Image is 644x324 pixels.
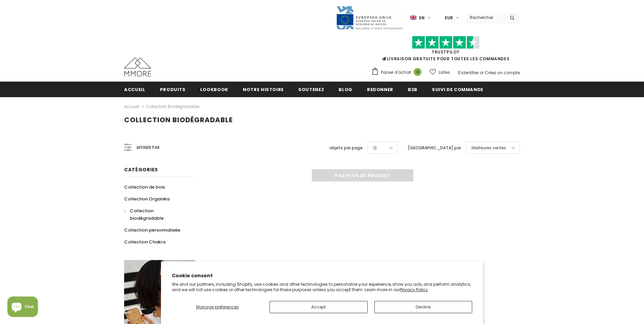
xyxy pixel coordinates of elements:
[432,82,483,97] a: Suivi de commande
[146,104,199,109] a: Collection biodégradable
[371,39,520,62] span: LIVRAISON GRATUITE POUR TOUTES LES COMMANDES
[410,15,416,21] img: i-lang-1.png
[430,66,450,78] a: Listes
[414,68,421,76] span: 0
[371,67,425,78] a: Panier d'achat 0
[124,82,145,97] a: Accueil
[243,82,284,97] a: Notre histoire
[367,82,393,97] a: Redonner
[172,301,263,313] button: Manage preferences
[367,86,393,93] span: Redonner
[408,82,417,97] a: B2B
[336,5,404,30] img: Javni Razpis
[136,144,160,151] span: Affiner par
[160,82,186,97] a: Produits
[339,82,352,97] a: Blog
[130,208,164,221] span: Collection biodégradable
[124,166,158,173] span: Catégories
[124,193,169,205] a: Collection Organika
[400,287,428,293] a: Privacy Policy
[408,86,417,93] span: B2B
[124,103,139,111] a: Accueil
[298,86,324,93] span: soutenez
[124,86,145,93] span: Accueil
[124,205,188,224] a: Collection biodégradable
[196,304,239,310] span: Manage preferences
[124,239,165,245] span: Collection Chakra
[339,86,352,93] span: Blog
[412,36,480,49] img: Faites confiance aux étoiles pilotes
[298,82,324,97] a: soutenez
[5,297,40,319] inbox-online-store-chat: Shopify online store chat
[270,301,368,313] button: Accept
[381,69,411,76] span: Panier d'achat
[336,15,404,20] a: Javni Razpis
[373,145,377,151] span: 12
[124,58,151,77] img: Cas MMORE
[445,15,453,21] span: EUR
[432,86,483,93] span: Suivi de commande
[466,13,505,22] input: Search Site
[124,115,233,125] span: Collection biodégradable
[471,145,506,151] span: Meilleures ventes
[439,69,450,76] span: Listes
[160,86,186,93] span: Produits
[124,227,180,233] span: Collection personnalisée
[329,145,363,151] label: objets par page
[124,184,165,190] span: Collection de bois
[124,236,165,248] a: Collection Chakra
[432,49,460,55] a: TrustPilot
[485,70,520,75] a: Créez un compte
[200,82,228,97] a: Lookbook
[480,70,484,75] span: or
[200,86,228,93] span: Lookbook
[243,86,284,93] span: Notre histoire
[124,196,169,202] span: Collection Organika
[374,301,473,313] button: Decline
[419,15,424,21] span: en
[408,145,461,151] label: [GEOGRAPHIC_DATA] par
[124,181,165,193] a: Collection de bois
[124,224,180,236] a: Collection personnalisée
[172,282,472,292] p: We and our partners, including Shopify, use cookies and other technologies to personalize your ex...
[458,70,479,75] a: S'identifier
[172,272,472,279] h2: Cookie consent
